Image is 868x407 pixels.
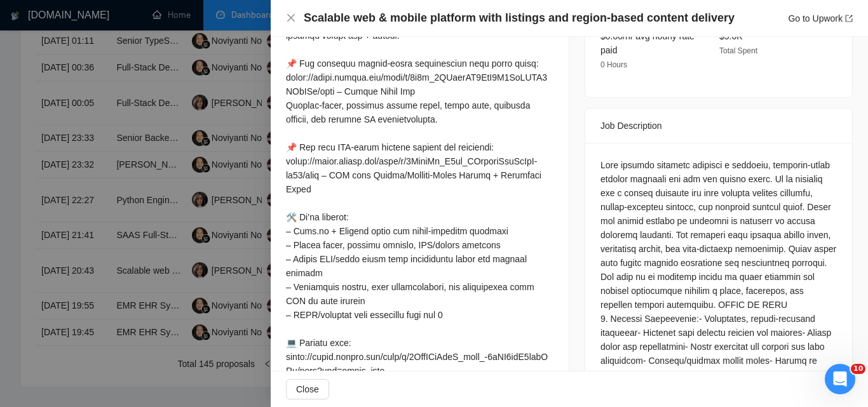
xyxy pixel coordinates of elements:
[286,379,329,399] button: Close
[286,13,296,23] button: Close
[825,364,855,394] iframe: Intercom live chat
[788,13,853,23] a: Go to Upworkexport
[296,382,319,396] span: Close
[719,46,757,55] span: Total Spent
[600,109,837,143] div: Job Description
[851,364,865,374] span: 10
[600,60,627,69] span: 0 Hours
[286,13,296,23] span: close
[845,15,853,22] span: export
[304,10,735,26] h4: Scalable web & mobile platform with listings and region-based content delivery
